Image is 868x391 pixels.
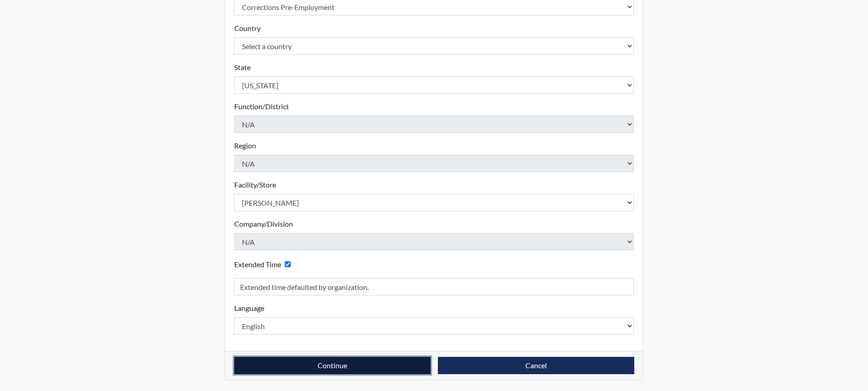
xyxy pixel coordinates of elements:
[234,62,251,73] label: State
[234,278,634,295] input: Reason for Extension
[234,303,264,314] label: Language
[234,258,294,271] div: Checking this box will provide the interviewee with an accomodation of extra time to answer each ...
[234,101,289,112] label: Function/District
[234,179,276,190] label: Facility/Store
[234,23,261,34] label: Country
[234,140,256,151] label: Region
[234,218,293,229] label: Company/Division
[234,357,431,374] button: Continue
[234,259,281,270] label: Extended Time
[438,357,634,374] button: Cancel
